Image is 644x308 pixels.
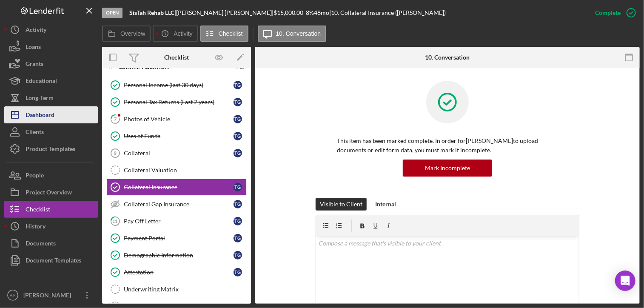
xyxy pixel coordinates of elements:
[113,218,118,224] tspan: 11
[124,167,246,174] div: Collateral Valuation
[26,89,54,108] div: Long-Term
[425,54,470,61] div: 10. Conversation
[4,38,98,55] button: Loans
[4,235,98,252] button: Documents
[120,30,145,37] label: Overview
[124,184,234,191] div: Collateral Insurance
[26,55,43,74] div: Grants
[174,30,192,37] label: Activity
[26,123,44,143] div: Clients
[124,286,246,293] div: Underwriting Matrix
[21,287,77,306] div: [PERSON_NAME]
[26,167,44,186] div: People
[234,200,242,208] div: t g
[153,26,198,42] button: Activity
[425,160,470,177] div: Mark Incomplete
[106,162,247,179] a: Collateral Valuation
[316,198,367,211] button: Visible to Client
[4,287,98,304] button: AR[PERSON_NAME]
[219,30,243,37] label: Checklist
[26,72,57,91] div: Educational
[4,123,98,140] button: Clients
[274,9,306,16] div: $15,000.00
[4,55,98,72] button: Grants
[102,8,123,18] div: Open
[106,179,247,196] a: Collateral Insurancetg
[258,26,327,42] button: 10. Conversation
[234,251,242,260] div: t g
[124,269,234,276] div: Attestation
[106,111,247,128] a: 7Photos of Vehicletg
[234,183,242,191] div: t g
[234,149,242,157] div: t g
[124,252,234,259] div: Demographic Information
[4,21,98,38] button: Activity
[4,140,98,157] button: Product Templates
[4,89,98,106] button: Long-Term
[234,132,242,140] div: t g
[320,198,362,211] div: Visible to Client
[595,4,621,21] div: Complete
[106,128,247,145] a: Uses of Fundstg
[129,9,176,16] div: |
[26,201,50,220] div: Checklist
[102,26,151,42] button: Overview
[114,116,117,122] tspan: 7
[10,293,15,298] text: AR
[124,235,234,242] div: Payment Portal
[124,99,234,106] div: Personal Tax Returns (Last 2 years)
[4,201,98,218] button: Checklist
[234,98,242,106] div: t g
[176,9,274,16] div: [PERSON_NAME] [PERSON_NAME] |
[26,21,46,40] div: Activity
[234,115,242,123] div: t g
[371,198,400,211] button: Internal
[4,218,98,235] button: History
[234,268,242,277] div: t g
[124,82,234,88] div: Personal Income (last 30 days)
[4,252,98,269] button: Document Templates
[4,184,98,201] button: Project Overview
[375,198,396,211] div: Internal
[26,252,81,271] div: Document Templates
[337,136,558,155] p: This item has been marked complete. In order for [PERSON_NAME] to upload documents or edit form d...
[124,133,234,140] div: Uses of Funds
[129,9,174,16] b: SisTah Rehab LLC
[26,235,56,254] div: Documents
[26,218,46,237] div: History
[124,116,234,123] div: Photos of Vehicle
[106,230,247,247] a: Payment Portaltg
[106,281,247,298] a: Underwriting Matrix
[587,4,640,21] button: Complete
[4,72,98,89] button: Educational
[306,9,314,16] div: 8 %
[106,213,247,230] a: 11Pay Off Lettertg
[234,234,242,242] div: t g
[615,271,635,291] div: Open Intercom Messenger
[329,9,446,16] div: | 10. Collateral Insurance ([PERSON_NAME])
[234,81,242,89] div: t g
[106,247,247,264] a: Demographic Informationtg
[124,201,234,208] div: Collateral Gap Insurance
[26,38,41,57] div: Loans
[106,196,247,213] a: Collateral Gap Insurancetg
[124,150,234,157] div: Collateral
[4,167,98,184] button: People
[164,54,189,61] div: Checklist
[106,94,247,111] a: Personal Tax Returns (Last 2 years)tg
[403,160,492,177] button: Mark Incomplete
[314,9,329,16] div: 48 mo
